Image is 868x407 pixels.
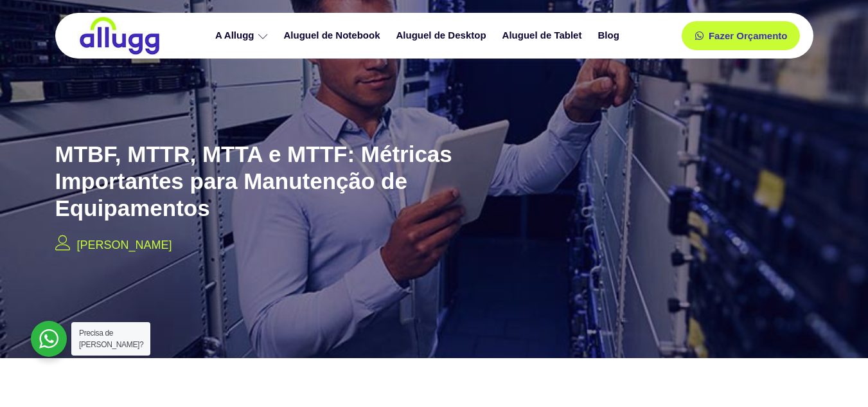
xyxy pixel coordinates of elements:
a: Fazer Orçamento [682,21,801,50]
span: Fazer Orçamento [709,31,788,41]
a: Blog [591,24,628,47]
a: A Allugg [209,24,278,47]
a: Aluguel de Tablet [496,24,592,47]
p: [PERSON_NAME] [77,237,172,254]
img: locação de TI é Allugg [78,16,161,55]
span: Precisa de [PERSON_NAME]? [79,329,143,349]
a: Aluguel de Desktop [390,24,496,47]
h2: MTBF, MTTR, MTTA e MTTF: Métricas Importantes para Manutenção de Equipamentos [55,141,466,222]
iframe: Chat Widget [804,345,868,407]
a: Aluguel de Notebook [278,24,390,47]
